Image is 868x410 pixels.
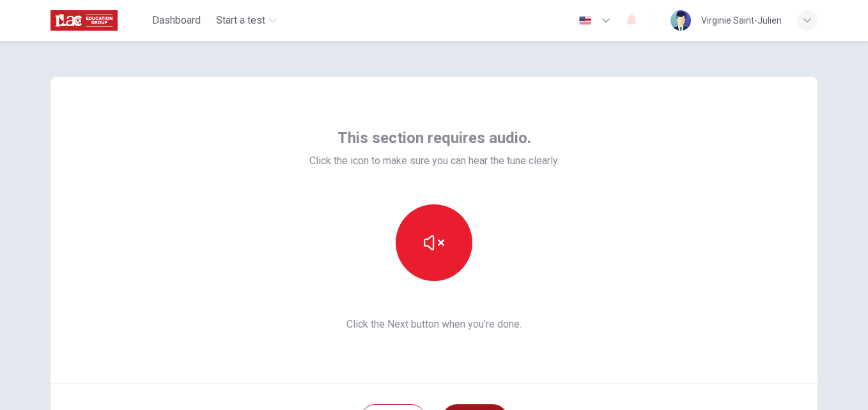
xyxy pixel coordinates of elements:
span: Start a test [216,13,265,28]
button: Dashboard [147,9,206,32]
button: Start a test [211,9,282,32]
img: Profile picture [670,10,691,31]
span: Click the icon to make sure you can hear the tune clearly. [309,153,559,169]
div: Virginie Saint-Julien [701,13,782,28]
span: This section requires audio. [337,128,531,148]
span: Click the Next button when you’re done. [309,317,559,332]
a: ILAC logo [50,8,147,33]
img: en [577,16,593,26]
span: Dashboard [152,13,201,28]
img: ILAC logo [50,8,118,33]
